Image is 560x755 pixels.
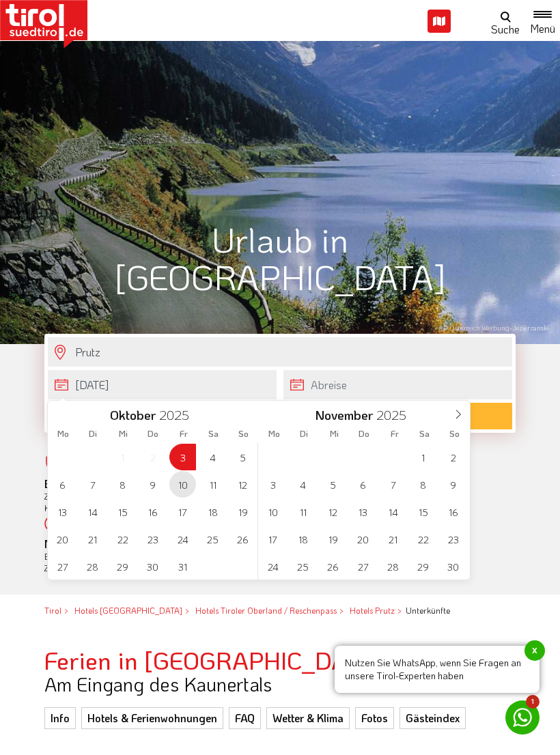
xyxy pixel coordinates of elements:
[229,471,256,498] span: Oktober 12, 2025
[109,526,136,552] span: Oktober 22, 2025
[74,605,182,616] a: Hotels [GEOGRAPHIC_DATA]
[402,605,450,616] li: Unterkünfte
[44,674,516,695] h3: Am Eingang des Kaunertals
[48,337,512,367] input: Wo soll's hingehen?
[400,707,466,729] a: Gästeindex
[139,553,166,580] span: Oktober 30, 2025
[199,429,229,438] span: Sa
[44,479,260,513] div: Zahlung erfolgt vor Ort. Direkter Kontakt mit dem Gastgeber
[289,429,319,438] span: Di
[109,498,136,525] span: Oktober 15, 2025
[373,406,418,423] input: Year
[524,640,545,661] span: x
[199,498,226,525] span: Oktober 18, 2025
[320,526,346,552] span: November 19, 2025
[110,409,156,422] span: Oktober
[44,646,516,674] h2: Ferien in [GEOGRAPHIC_DATA]
[79,498,106,525] span: Oktober 14, 2025
[380,526,406,552] span: November 21, 2025
[78,429,108,438] span: Di
[410,471,436,498] span: November 8, 2025
[283,370,512,399] input: Abreise
[139,444,166,470] span: Oktober 2, 2025
[440,526,466,552] span: November 23, 2025
[320,471,346,498] span: November 5, 2025
[319,429,349,438] span: Mi
[156,406,201,423] input: Year
[440,444,466,470] span: November 2, 2025
[169,526,196,552] span: Oktober 24, 2025
[440,498,466,525] span: November 16, 2025
[320,498,346,525] span: November 12, 2025
[259,429,289,438] span: Mo
[109,444,136,470] span: Oktober 1, 2025
[428,10,451,33] i: Karte öffnen
[380,498,406,525] span: November 14, 2025
[44,605,61,616] a: Tirol
[199,526,226,552] span: Oktober 25, 2025
[169,429,199,438] span: Fr
[290,553,316,580] span: November 25, 2025
[199,444,226,470] span: Oktober 4, 2025
[266,707,350,729] a: Wetter & Klima
[335,646,540,693] span: Nutzen Sie WhatsApp, wenn Sie Fragen an unsere Tirol-Experten haben
[260,498,286,525] span: November 10, 2025
[505,700,540,735] a: 1 Nutzen Sie WhatsApp, wenn Sie Fragen an unsere Tirol-Experten habenx
[410,526,436,552] span: November 22, 2025
[355,707,394,729] a: Fotos
[79,471,106,498] span: Oktober 7, 2025
[350,471,376,498] span: November 6, 2025
[79,553,106,580] span: Oktober 28, 2025
[48,429,78,438] span: Mo
[526,695,540,709] span: 1
[44,537,188,551] b: Mehr Urlaub für weniger Geld
[49,471,76,498] span: Oktober 6, 2025
[139,498,166,525] span: Oktober 16, 2025
[169,471,196,498] span: Oktober 10, 2025
[229,707,261,729] a: FAQ
[440,553,466,580] span: November 30, 2025
[44,476,178,491] b: Bei uns ist Ihr Urlaub sicher
[315,409,373,422] span: November
[109,471,136,498] span: Oktober 8, 2025
[139,471,166,498] span: Oktober 9, 2025
[49,498,76,525] span: Oktober 13, 2025
[169,498,196,525] span: Oktober 17, 2025
[199,471,226,498] span: Oktober 11, 2025
[195,605,337,616] a: Hotels Tiroler Oberland / Reschenpass
[260,526,286,552] span: November 17, 2025
[108,429,138,438] span: Mi
[229,429,259,438] span: So
[49,553,76,580] span: Oktober 27, 2025
[410,498,436,525] span: November 15, 2025
[525,8,560,34] button: Toggle navigation
[380,429,410,438] span: Fr
[350,605,395,616] a: Hotels Prutz
[260,553,286,580] span: November 24, 2025
[410,429,440,438] span: Sa
[350,498,376,525] span: November 13, 2025
[81,707,223,729] a: Hotels & Ferienwohnungen
[410,444,436,470] span: November 1, 2025
[380,553,406,580] span: November 28, 2025
[349,429,379,438] span: Do
[290,526,316,552] span: November 18, 2025
[290,498,316,525] span: November 11, 2025
[260,471,286,498] span: November 3, 2025
[138,429,168,438] span: Do
[44,539,260,573] div: Bester Preis wird garantiert - keine Zusatzkosten - absolute Transparenz
[229,526,256,552] span: Oktober 26, 2025
[350,553,376,580] span: November 27, 2025
[44,707,76,729] a: Info
[410,553,436,580] span: November 29, 2025
[440,471,466,498] span: November 9, 2025
[49,526,76,552] span: Oktober 20, 2025
[229,498,256,525] span: Oktober 19, 2025
[350,526,376,552] span: November 20, 2025
[380,471,406,498] span: November 7, 2025
[169,553,196,580] span: Oktober 31, 2025
[290,471,316,498] span: November 4, 2025
[229,444,256,470] span: Oktober 5, 2025
[44,220,516,296] h1: Urlaub in [GEOGRAPHIC_DATA]
[139,526,166,552] span: Oktober 23, 2025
